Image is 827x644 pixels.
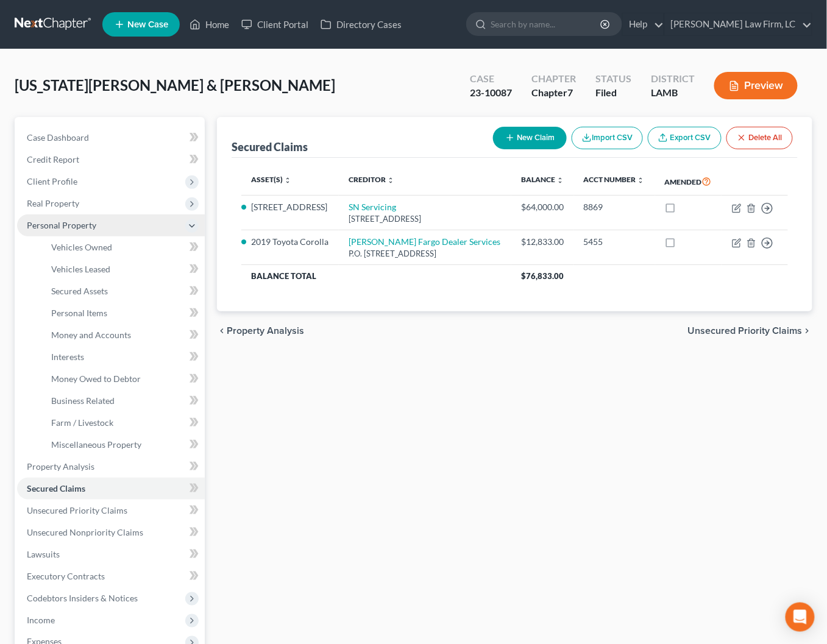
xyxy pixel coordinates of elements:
[27,527,143,537] span: Unsecured Nonpriority Claims
[637,177,645,184] i: unfold_more
[51,264,110,274] span: Vehicles Leased
[595,86,631,100] div: Filed
[41,368,205,390] a: Money Owed to Debtor
[41,258,205,280] a: Vehicles Leased
[127,20,168,29] span: New Case
[17,565,205,587] a: Executory Contracts
[531,86,576,100] div: Chapter
[567,87,573,98] span: 7
[17,522,205,543] a: Unsecured Nonpriority Claims
[27,176,77,186] span: Client Profile
[51,286,108,296] span: Secured Assets
[521,236,564,248] div: $12,833.00
[41,346,205,368] a: Interests
[27,593,138,603] span: Codebtors Insiders & Notices
[584,201,645,213] div: 8869
[521,201,564,213] div: $64,000.00
[227,326,304,336] span: Property Analysis
[387,177,394,184] i: unfold_more
[349,202,396,212] a: SN Servicing
[349,175,394,184] a: Creditor unfold_more
[655,168,722,196] th: Amended
[651,72,695,86] div: District
[470,72,512,86] div: Case
[41,280,205,302] a: Secured Assets
[27,461,94,472] span: Property Analysis
[41,390,205,412] a: Business Related
[235,13,314,35] a: Client Portal
[688,326,803,336] span: Unsecured Priority Claims
[349,248,502,260] div: P.O. [STREET_ADDRESS]
[648,127,722,149] a: Export CSV
[665,13,812,35] a: [PERSON_NAME] Law Firm, LC
[51,373,141,384] span: Money Owed to Debtor
[623,13,664,35] a: Help
[217,326,227,336] i: chevron_left
[349,213,502,225] div: [STREET_ADDRESS]
[651,86,695,100] div: LAMB
[349,236,500,247] a: [PERSON_NAME] Fargo Dealer Services
[41,324,205,346] a: Money and Accounts
[17,543,205,565] a: Lawsuits
[521,271,564,281] span: $76,833.00
[17,456,205,478] a: Property Analysis
[51,308,107,318] span: Personal Items
[491,13,602,35] input: Search by name...
[726,127,793,149] button: Delete All
[251,175,291,184] a: Asset(s) unfold_more
[51,439,141,450] span: Miscellaneous Property
[786,603,815,632] div: Open Intercom Messenger
[556,177,564,184] i: unfold_more
[17,478,205,500] a: Secured Claims
[470,86,512,100] div: 23-10087
[41,236,205,258] a: Vehicles Owned
[232,140,308,154] div: Secured Claims
[284,177,291,184] i: unfold_more
[51,352,84,362] span: Interests
[241,265,511,287] th: Balance Total
[714,72,798,99] button: Preview
[595,72,631,86] div: Status
[27,132,89,143] span: Case Dashboard
[584,175,645,184] a: Acct Number unfold_more
[531,72,576,86] div: Chapter
[251,236,329,248] li: 2019 Toyota Corolla
[688,326,812,336] button: Unsecured Priority Claims chevron_right
[27,220,96,230] span: Personal Property
[27,571,105,581] span: Executory Contracts
[251,201,329,213] li: [STREET_ADDRESS]
[17,127,205,149] a: Case Dashboard
[41,434,205,456] a: Miscellaneous Property
[27,549,60,559] span: Lawsuits
[27,615,55,625] span: Income
[27,483,85,494] span: Secured Claims
[27,154,79,165] span: Credit Report
[521,175,564,184] a: Balance unfold_more
[51,330,131,340] span: Money and Accounts
[15,76,335,94] span: [US_STATE][PERSON_NAME] & [PERSON_NAME]
[51,395,115,406] span: Business Related
[41,412,205,434] a: Farm / Livestock
[27,505,127,515] span: Unsecured Priority Claims
[51,417,113,428] span: Farm / Livestock
[17,500,205,522] a: Unsecured Priority Claims
[803,326,812,336] i: chevron_right
[572,127,643,149] button: Import CSV
[51,242,112,252] span: Vehicles Owned
[314,13,408,35] a: Directory Cases
[17,149,205,171] a: Credit Report
[27,198,79,208] span: Real Property
[217,326,304,336] button: chevron_left Property Analysis
[183,13,235,35] a: Home
[493,127,567,149] button: New Claim
[584,236,645,248] div: 5455
[41,302,205,324] a: Personal Items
